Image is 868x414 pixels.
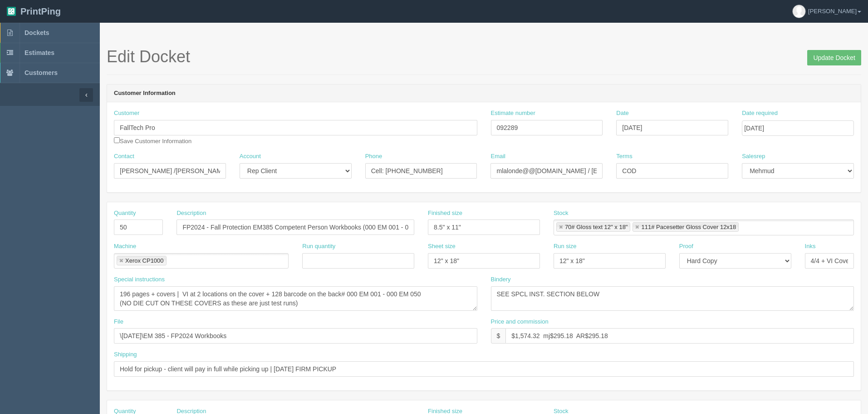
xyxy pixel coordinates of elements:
label: Finished size [428,209,462,218]
label: Email [490,152,505,161]
textarea: 196 pages + covers | VI at 2 locations on the cover + 128 barcode on the back# 000 EM 001 - 000 E... [114,286,477,311]
label: Salesrep [742,152,765,161]
div: 111# Pacesetter Gloss Cover 12x18 [641,224,736,230]
span: Estimates [25,49,54,56]
label: Special instructions [114,275,165,284]
label: Customer [114,109,139,118]
input: Update Docket [807,50,861,65]
div: $ [491,328,506,344]
label: Account [240,152,261,161]
label: Sheet size [428,242,456,251]
div: Save Customer Information [114,109,477,145]
textarea: SEE SPCL INST. SECTION BELOW [491,286,854,311]
label: Contact [114,152,134,161]
label: Price and commission [491,318,549,326]
label: Inks [805,242,816,251]
label: Terms [616,152,632,161]
span: Dockets [25,29,49,36]
label: File [114,318,123,326]
input: Enter customer name [114,120,477,135]
label: Stock [554,209,569,218]
label: Bindery [491,275,511,284]
label: Estimate number [491,109,535,118]
label: Proof [679,242,693,251]
label: Run quantity [302,242,335,251]
span: Customers [25,69,58,76]
label: Description [177,209,206,218]
img: avatar_default-7531ab5dedf162e01f1e0bb0964e6a185e93c5c22dfe317fb01d7f8cd2b1632c.jpg [793,5,805,18]
h1: Edit Docket [107,48,861,66]
label: Run size [554,242,577,251]
label: Date required [742,109,778,118]
div: 70# Gloss text 12" x 18" [565,224,628,230]
div: Xerox CP1000 [125,258,164,264]
label: Shipping [114,350,137,359]
header: Customer Information [107,85,861,103]
label: Quantity [114,209,136,218]
img: logo-3e63b451c926e2ac314895c53de4908e5d424f24456219fb08d385ab2e579770.png [7,7,16,16]
label: Machine [114,242,136,251]
label: Date [616,109,628,118]
label: Phone [365,152,383,161]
